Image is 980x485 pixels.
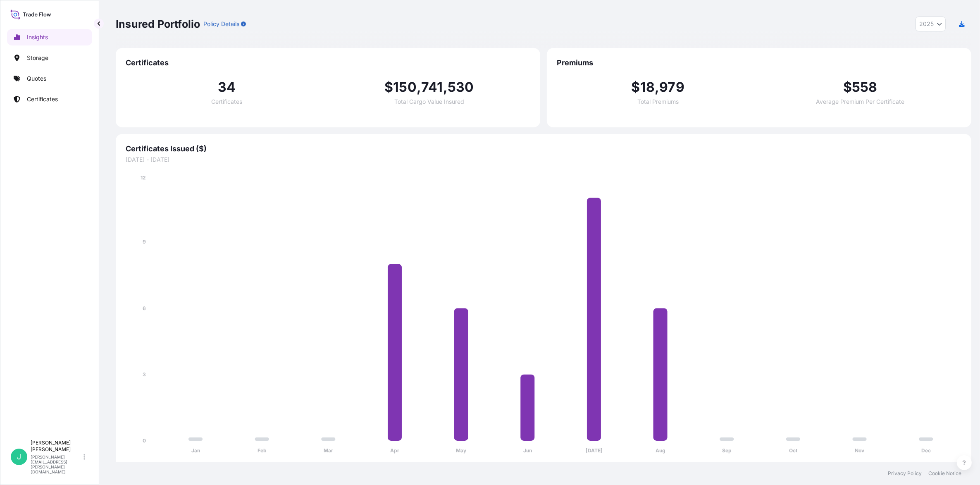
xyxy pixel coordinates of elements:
[126,144,961,154] span: Certificates Issued ($)
[31,454,82,474] p: [PERSON_NAME][EMAIL_ADDRESS][PERSON_NAME][DOMAIN_NAME]
[7,50,92,66] a: Storage
[7,70,92,87] a: Quotes
[557,58,961,68] span: Premiums
[27,74,46,83] p: Quotes
[116,17,200,31] p: Insured Portfolio
[7,91,92,108] a: Certificates
[27,54,48,62] p: Storage
[659,81,684,94] span: 979
[393,81,417,94] span: 150
[586,448,603,454] tspan: [DATE]
[27,33,48,41] p: Insights
[855,448,865,454] tspan: Nov
[143,239,146,245] tspan: 9
[143,305,146,311] tspan: 6
[921,448,931,454] tspan: Dec
[816,99,904,105] span: Average Premium Per Certificate
[417,81,421,94] span: ,
[203,20,239,28] p: Policy Details
[632,81,640,94] span: $
[456,448,467,454] tspan: May
[928,470,961,477] a: Cookie Notice
[211,99,242,105] span: Certificates
[394,99,464,105] span: Total Cargo Value Insured
[191,448,200,454] tspan: Jan
[637,99,679,105] span: Total Premiums
[324,448,333,454] tspan: Mar
[789,448,798,454] tspan: Oct
[143,437,146,444] tspan: 0
[523,448,532,454] tspan: Jun
[888,470,922,477] a: Privacy Policy
[722,448,732,454] tspan: Sep
[843,81,852,94] span: $
[448,81,474,94] span: 530
[218,81,236,94] span: 34
[443,81,448,94] span: ,
[126,58,530,68] span: Certificates
[852,81,877,94] span: 558
[384,81,393,94] span: $
[640,81,655,94] span: 18
[919,20,934,28] span: 2025
[143,371,146,377] tspan: 3
[655,81,659,94] span: ,
[27,95,58,103] p: Certificates
[126,155,961,164] span: [DATE] - [DATE]
[656,448,665,454] tspan: Aug
[141,174,146,181] tspan: 12
[258,448,267,454] tspan: Feb
[421,81,443,94] span: 741
[390,448,399,454] tspan: Apr
[17,453,21,461] span: J
[916,17,946,31] button: Year Selector
[7,29,92,45] a: Insights
[31,440,82,453] p: [PERSON_NAME] [PERSON_NAME]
